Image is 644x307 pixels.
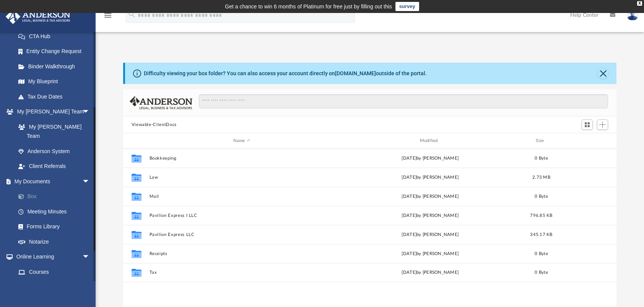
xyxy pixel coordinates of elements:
[338,212,523,219] div: [DATE] by [PERSON_NAME]
[149,194,334,199] button: Mail
[338,193,523,200] div: [DATE] by [PERSON_NAME]
[337,137,522,144] div: Modified
[149,232,334,237] button: Pavilion Express LLC
[338,231,523,238] div: [DATE] by [PERSON_NAME]
[5,174,101,189] a: My Documentsarrow_drop_down
[149,156,334,161] button: Bookkeeping
[598,68,608,79] button: Close
[11,89,101,104] a: Tax Due Dates
[11,219,98,234] a: Forms Library
[149,137,334,144] div: Name
[338,250,523,257] div: [DATE] by [PERSON_NAME]
[532,175,550,179] span: 2.73 MB
[637,1,642,6] div: close
[535,270,548,275] span: 0 Byte
[560,137,613,144] div: id
[582,120,593,130] button: Switch to Grid View
[199,94,608,109] input: Search files and folders
[3,9,73,24] img: Anderson Advisors Platinum Portal
[11,44,101,59] a: Entity Change Request
[535,194,548,199] span: 0 Byte
[526,137,556,144] div: Size
[103,11,112,20] i: menu
[11,159,98,174] a: Client Referrals
[225,2,392,11] div: Get a chance to win 6 months of Platinum for free just by filling out this
[535,252,548,256] span: 0 Byte
[128,10,136,19] i: search
[335,70,376,76] a: [DOMAIN_NAME]
[627,10,638,21] img: User Pic
[530,233,552,237] span: 345.17 KB
[132,121,177,128] button: Viewable-ClientDocs
[535,156,548,160] span: 0 Byte
[530,213,552,218] span: 796.85 KB
[5,104,98,120] a: My [PERSON_NAME] Teamarrow_drop_down
[103,15,112,20] a: menu
[11,280,94,295] a: Video Training
[5,249,98,265] a: Online Learningarrow_drop_down
[11,144,98,159] a: Anderson System
[338,155,523,162] div: [DATE] by [PERSON_NAME]
[123,149,617,307] div: grid
[149,213,334,218] button: Pavilion Express I LLC
[11,29,101,44] a: CTA Hub
[82,174,98,189] span: arrow_drop_down
[338,269,523,276] div: [DATE] by [PERSON_NAME]
[126,137,145,144] div: id
[82,249,98,265] span: arrow_drop_down
[82,104,98,120] span: arrow_drop_down
[144,69,427,78] div: Difficulty viewing your box folder? You can also access your account directly on outside of the p...
[11,189,101,204] a: Box
[149,251,334,256] button: Receipts
[395,2,419,11] a: survey
[11,74,98,89] a: My Blueprint
[338,174,523,181] div: [DATE] by [PERSON_NAME]
[11,264,98,280] a: Courses
[11,119,94,144] a: My [PERSON_NAME] Team
[149,175,334,180] button: Law
[11,59,101,74] a: Binder Walkthrough
[11,204,101,219] a: Meeting Minutes
[597,120,608,130] button: Add
[149,270,334,275] button: Tax
[11,234,101,249] a: Notarize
